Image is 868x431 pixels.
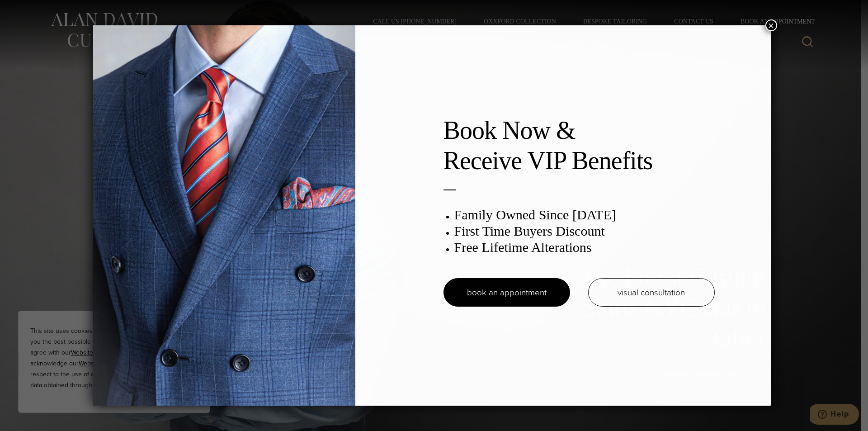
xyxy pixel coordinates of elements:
[454,239,715,256] h3: Free Lifetime Alterations
[588,278,715,307] a: visual consultation
[443,278,570,307] a: book an appointment
[765,19,777,31] button: Close
[20,6,39,14] span: Help
[454,207,715,223] h3: Family Owned Since [DATE]
[454,223,715,239] h3: First Time Buyers Discount
[443,115,715,176] h2: Book Now & Receive VIP Benefits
